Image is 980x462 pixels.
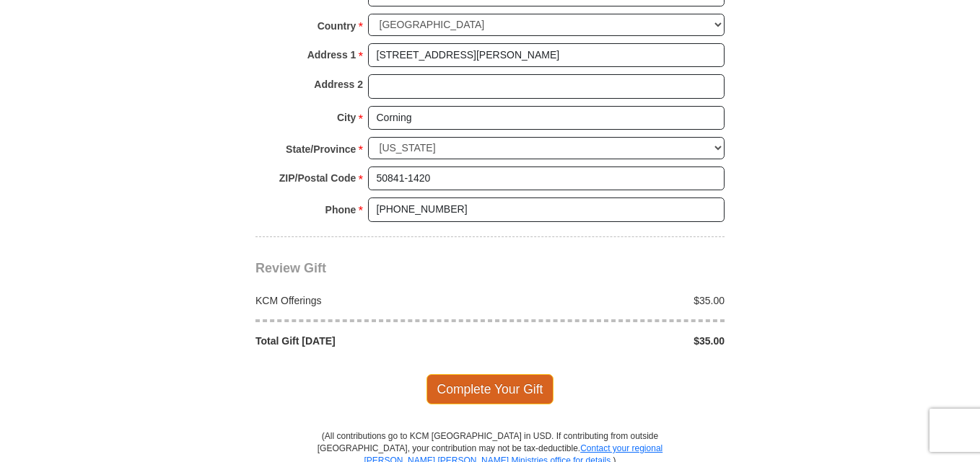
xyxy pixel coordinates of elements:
[325,200,356,220] strong: Phone
[426,374,554,404] span: Complete Your Gift
[248,334,491,348] div: Total Gift [DATE]
[337,107,356,128] strong: City
[286,139,356,159] strong: State/Province
[490,293,732,308] div: $35.00
[318,16,356,36] strong: Country
[490,334,732,348] div: $35.00
[279,168,356,188] strong: ZIP/Postal Code
[248,293,491,308] div: KCM Offerings
[314,74,363,94] strong: Address 2
[255,261,326,275] span: Review Gift
[307,45,356,65] strong: Address 1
